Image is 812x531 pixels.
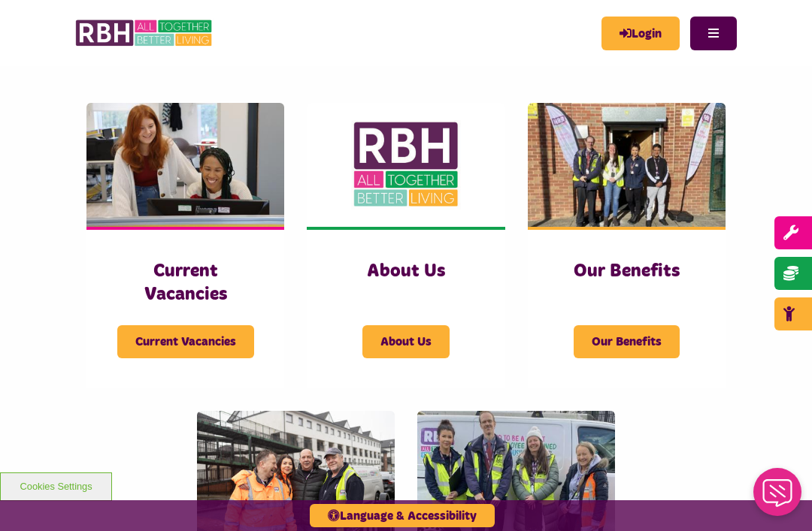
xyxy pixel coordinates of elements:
a: Our Benefits Our Benefits [528,103,726,388]
span: About Us [362,325,450,358]
img: Dropinfreehold2 [528,103,726,227]
iframe: Netcall Web Assistant for live chat [744,463,812,531]
span: Current Vacancies [117,325,254,358]
button: Navigation [690,17,737,50]
button: Language & Accessibility [310,504,495,527]
a: MyRBH [601,17,680,50]
h3: Current Vacancies [117,260,254,306]
img: RBH Logo Social Media 480X360 (1) [307,103,504,227]
h3: About Us [337,260,474,283]
img: RBH [75,15,214,51]
img: IMG 1470 [86,103,284,227]
span: Our Benefits [574,325,680,358]
a: About Us About Us [307,103,504,388]
h3: Our Benefits [558,260,695,283]
a: Current Vacancies Current Vacancies [86,103,284,388]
